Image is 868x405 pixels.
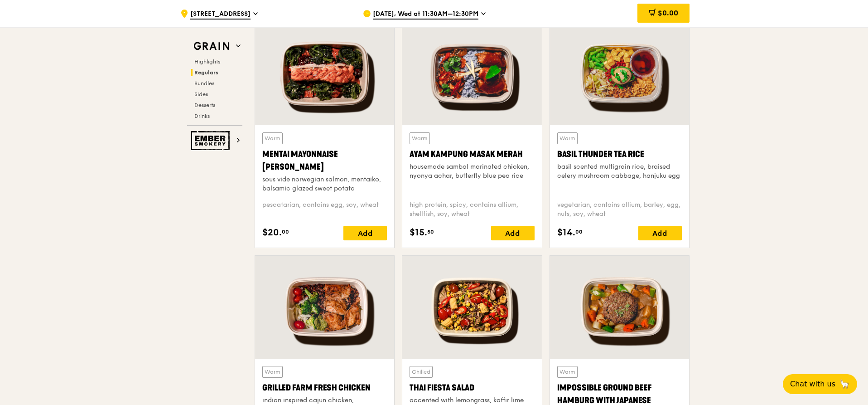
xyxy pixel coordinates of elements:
img: Grain web logo [191,38,232,54]
div: basil scented multigrain rice, braised celery mushroom cabbage, hanjuku egg [557,162,682,181]
div: pescatarian, contains egg, soy, wheat [262,200,387,219]
div: Warm [410,132,430,144]
span: $15. [410,226,427,239]
span: [STREET_ADDRESS] [190,10,251,20]
div: sous vide norwegian salmon, mentaiko, balsamic glazed sweet potato [262,175,387,193]
img: Ember Smokery web logo [191,131,232,150]
span: Drinks [194,113,210,119]
div: vegetarian, contains allium, barley, egg, nuts, soy, wheat [557,200,682,219]
div: housemade sambal marinated chicken, nyonya achar, butterfly blue pea rice [410,162,534,181]
span: Desserts [194,102,215,108]
span: $14. [557,226,575,239]
div: Warm [557,132,578,144]
div: Warm [557,366,578,378]
span: 50 [427,228,434,235]
span: 00 [575,228,583,235]
span: [DATE], Wed at 11:30AM–12:30PM [373,10,478,20]
div: Grilled Farm Fresh Chicken [262,381,387,394]
div: Warm [262,132,283,144]
span: Bundles [194,80,214,87]
div: Warm [262,366,283,378]
div: high protein, spicy, contains allium, shellfish, soy, wheat [410,200,534,219]
span: 00 [282,228,289,235]
span: Highlights [194,59,220,65]
span: Regulars [194,69,218,76]
span: $0.00 [658,9,678,17]
span: $20. [262,226,282,239]
button: Chat with us🦙 [783,374,857,394]
div: Add [638,226,682,240]
div: Basil Thunder Tea Rice [557,148,682,161]
div: Add [491,226,535,240]
div: Add [343,226,387,240]
div: Thai Fiesta Salad [410,381,534,394]
div: Ayam Kampung Masak Merah [410,148,534,161]
span: 🦙 [839,379,850,390]
span: Sides [194,91,208,98]
div: Chilled [410,366,433,378]
span: Chat with us [790,379,835,390]
div: Mentai Mayonnaise [PERSON_NAME] [262,148,387,173]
